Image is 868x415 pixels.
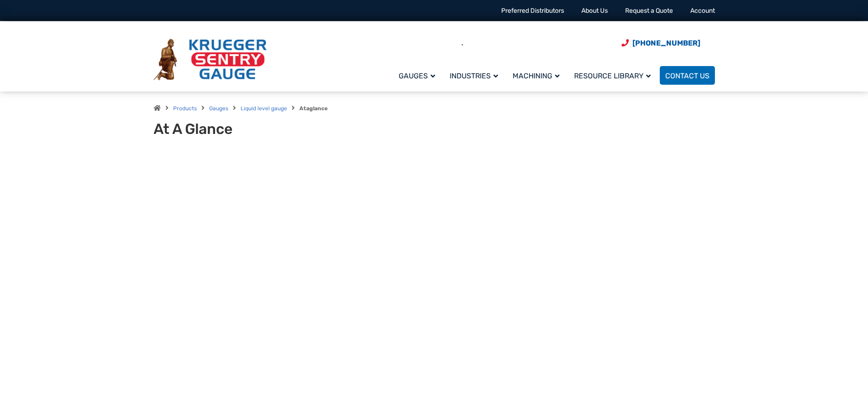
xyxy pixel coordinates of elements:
[444,65,507,86] a: Industries
[209,105,228,112] a: Gauges
[513,72,560,80] span: Machining
[393,65,444,86] a: Gauges
[632,39,700,47] span: [PHONE_NUMBER]
[154,39,267,81] img: Krueger Sentry Gauge
[621,37,700,49] a: Phone Number (920) 434-8860
[241,105,287,112] a: Liquid level gauge
[450,72,498,80] span: Industries
[569,65,660,86] a: Resource Library
[507,65,569,86] a: Machining
[660,66,715,85] a: Contact Us
[501,7,564,15] a: Preferred Distributors
[665,72,709,80] span: Contact Us
[574,72,651,80] span: Resource Library
[625,7,673,15] a: Request a Quote
[173,105,197,112] a: Products
[581,7,608,15] a: About Us
[690,7,715,15] a: Account
[154,120,378,138] h1: At A Glance
[399,72,435,80] span: Gauges
[299,105,328,112] strong: Ataglance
